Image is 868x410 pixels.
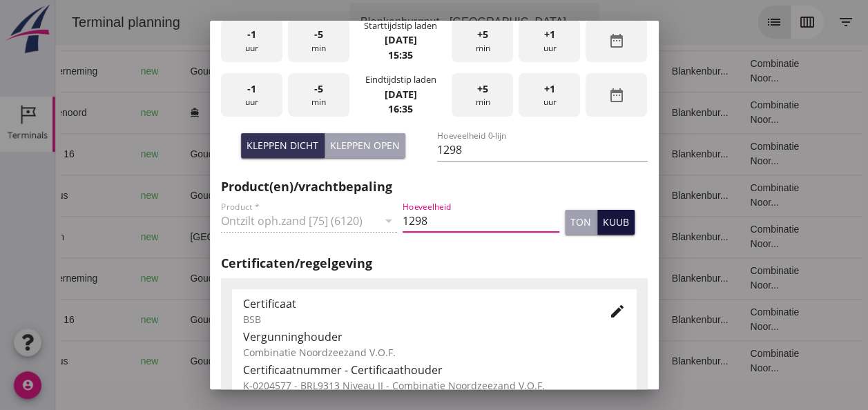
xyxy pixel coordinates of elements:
[501,175,606,216] td: 18
[684,92,769,133] td: Combinatie Noor...
[169,191,179,200] i: directions_boat
[135,354,251,369] div: Gouda
[501,216,606,257] td: 18
[241,232,251,242] i: directions_boat
[606,175,684,216] td: Blankenbur...
[305,14,511,30] div: Blankenburgput - [GEOGRAPHIC_DATA]
[519,73,580,117] div: uur
[606,257,684,299] td: Blankenbur...
[169,273,179,283] i: directions_boat
[243,378,626,393] div: K-0204577 - BRL9313 Niveau II - Combinatie Noordzeezand V.O.F.
[684,50,769,92] td: Combinatie Noor...
[319,275,330,283] small: m3
[243,329,626,345] div: Vergunninghouder
[75,92,124,133] td: new
[221,19,282,63] div: uur
[684,257,769,299] td: Combinatie Noor...
[243,312,587,326] div: BSB
[570,215,591,229] div: ton
[319,316,330,324] small: m3
[606,299,684,340] td: Blankenbur...
[314,109,325,117] small: m3
[330,138,400,153] div: Kleppen open
[75,299,124,340] td: new
[609,303,626,320] i: edit
[388,102,413,115] strong: 16:35
[519,14,536,30] i: arrow_drop_down
[606,340,684,382] td: Blankenbur...
[431,257,501,299] td: Ontzilt oph.zan...
[565,210,597,235] button: ton
[287,340,363,382] td: 999
[169,356,179,366] i: directions_boat
[477,27,488,42] span: +5
[314,192,325,200] small: m3
[501,340,606,382] td: 18
[384,88,416,101] strong: [DATE]
[135,64,251,79] div: Gouda
[501,257,606,299] td: 18
[75,216,124,257] td: new
[744,14,760,30] i: calendar_view_week
[169,315,179,324] i: directions_boat
[287,133,363,175] td: 1298
[288,19,349,63] div: min
[477,81,488,97] span: +5
[365,73,436,86] div: Eindtijdstip laden
[437,139,648,161] input: Hoeveelheid 0-lijn
[501,299,606,340] td: 18
[75,133,124,175] td: new
[75,50,124,92] td: new
[501,50,606,92] td: 18
[135,271,251,286] div: Gouda
[501,133,606,175] td: 18
[684,299,769,340] td: Combinatie Noor...
[243,362,626,378] div: Certificaatnummer - Certificaathouder
[314,233,325,242] small: m3
[135,108,144,117] i: directions_boat
[221,177,648,196] h2: Product(en)/vrachtbepaling
[501,92,606,133] td: 18
[452,19,513,63] div: min
[319,68,330,76] small: m3
[135,188,251,203] div: Gouda
[388,48,413,61] strong: 15:35
[135,147,251,162] div: Gouda
[544,27,555,42] span: +1
[684,133,769,175] td: Combinatie Noor...
[711,14,727,30] i: list
[135,230,251,244] div: [GEOGRAPHIC_DATA]
[431,92,501,133] td: Filling sand
[606,50,684,92] td: Blankenbur...
[75,340,124,382] td: new
[519,19,580,63] div: uur
[243,295,587,312] div: Certificaat
[606,216,684,257] td: Blankenbur...
[287,175,363,216] td: 999
[684,175,769,216] td: Combinatie Noor...
[288,73,349,117] div: min
[75,175,124,216] td: new
[169,149,179,159] i: directions_boat
[431,133,501,175] td: Ontzilt oph.zan...
[243,345,626,360] div: Combinatie Noordzeezand V.O.F.
[221,254,648,273] h2: Certificaten/regelgeving
[452,73,513,117] div: min
[6,12,136,32] div: Terminal planning
[314,81,323,97] span: -5
[247,138,318,153] div: Kleppen dicht
[241,133,325,158] button: Kleppen dicht
[606,133,684,175] td: Blankenbur...
[782,14,799,30] i: filter_list
[247,27,256,42] span: -1
[684,216,769,257] td: Combinatie Noor...
[221,73,282,117] div: uur
[431,50,501,92] td: Ontzilt oph.zan...
[319,150,330,159] small: m3
[287,257,363,299] td: 1231
[75,257,124,299] td: new
[287,216,363,257] td: 480
[384,33,416,46] strong: [DATE]
[135,313,251,327] div: Gouda
[431,216,501,257] td: Filling sand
